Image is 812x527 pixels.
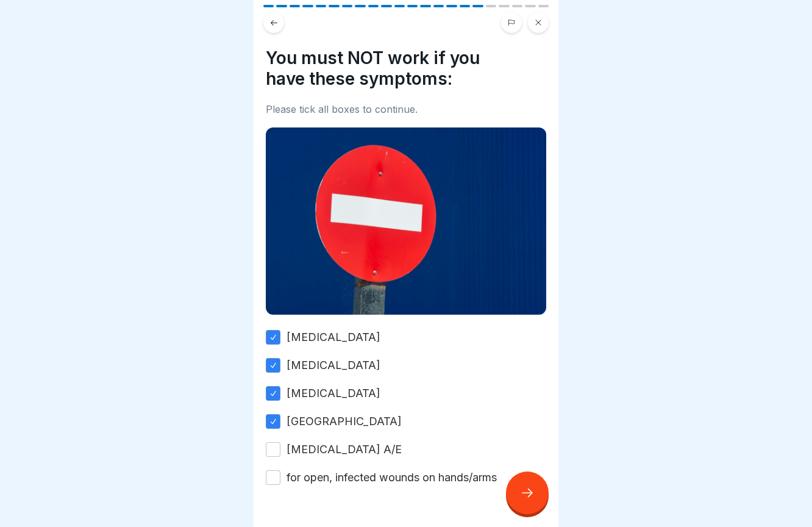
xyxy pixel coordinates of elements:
[266,48,546,89] h4: You must NOT work if you have these symptoms:
[287,357,380,373] label: [MEDICAL_DATA]
[287,442,402,457] label: [MEDICAL_DATA] A/E
[287,470,497,486] label: for open, infected wounds on hands/arms
[287,329,380,345] label: [MEDICAL_DATA]
[287,414,402,429] label: [GEOGRAPHIC_DATA]
[266,104,546,115] div: Please tick all boxes to continue.
[287,385,380,401] label: [MEDICAL_DATA]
